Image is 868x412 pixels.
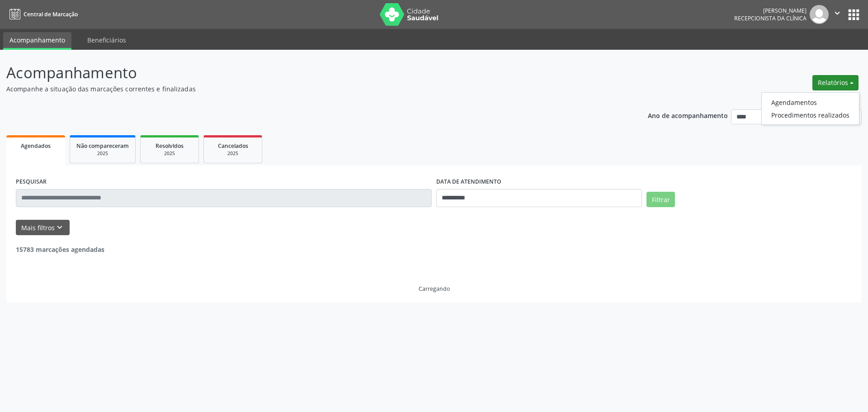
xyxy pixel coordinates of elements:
div: [PERSON_NAME] [734,7,807,14]
button: Relatórios [812,75,859,90]
span: Resolvidos [156,142,184,150]
p: Acompanhamento [6,62,605,84]
a: Central de Marcação [6,7,78,22]
a: Procedimentos realizados [762,109,859,121]
div: 2025 [210,150,255,157]
span: Recepcionista da clínica [734,14,807,22]
button:  [829,5,846,24]
span: Central de Marcação [24,10,78,18]
div: 2025 [147,150,192,157]
div: Carregando [419,285,450,293]
i: keyboard_arrow_down [55,223,65,232]
label: PESQUISAR [16,175,47,189]
strong: 15783 marcações agendadas [16,245,104,254]
button: Filtrar [646,192,675,207]
a: Acompanhamento [3,32,71,50]
span: Agendados [21,142,51,150]
label: DATA DE ATENDIMENTO [436,175,501,189]
a: Beneficiários [81,32,132,48]
span: Não compareceram [76,142,129,150]
span: Cancelados [218,142,248,150]
p: Acompanhe a situação das marcações correntes e finalizadas [6,84,605,94]
button: Mais filtroskeyboard_arrow_down [16,220,70,236]
ul: Relatórios [761,92,859,125]
button: apps [846,7,862,23]
p: Ano de acompanhamento [648,109,728,121]
img: img [810,5,829,24]
div: 2025 [76,150,129,157]
a: Agendamentos [762,96,859,109]
i:  [832,8,842,18]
